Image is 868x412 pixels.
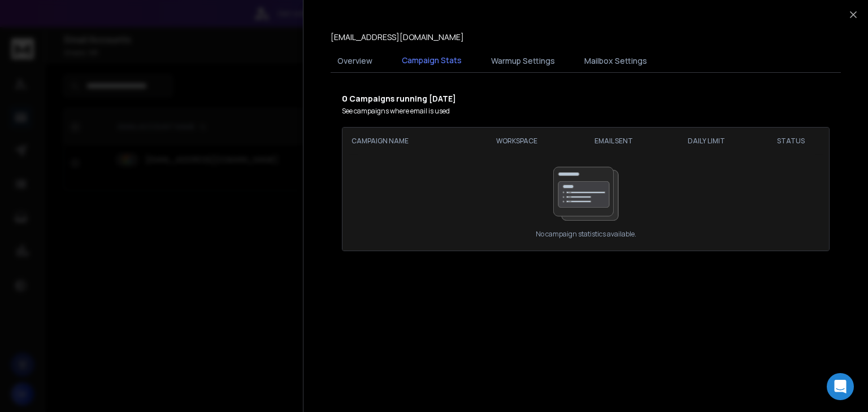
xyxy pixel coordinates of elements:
p: [EMAIL_ADDRESS][DOMAIN_NAME] [331,32,464,43]
p: Campaigns running [DATE] [342,93,830,104]
p: See campaigns where email is used [342,107,830,116]
th: STATUS [753,128,829,155]
button: Campaign Stats [395,48,468,74]
th: CAMPAIGN NAME [342,128,467,155]
b: 0 [342,93,349,104]
th: Workspace [467,128,566,155]
th: EMAIL SENT [566,128,661,155]
th: DAILY LIMIT [661,128,753,155]
p: No campaign statistics available. [536,230,636,239]
div: Open Intercom Messenger [827,373,854,400]
button: Warmup Settings [484,49,562,73]
button: Overview [331,49,379,73]
button: Mailbox Settings [578,49,654,73]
